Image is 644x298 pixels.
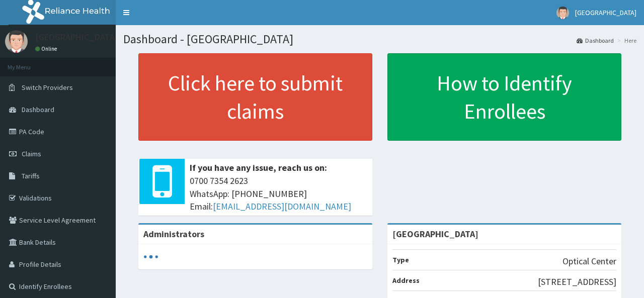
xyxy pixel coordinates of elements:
[5,30,28,53] img: User Image
[22,83,73,92] span: Switch Providers
[22,105,54,114] span: Dashboard
[35,45,59,52] a: Online
[615,36,636,45] li: Here
[35,33,118,42] p: [GEOGRAPHIC_DATA]
[123,33,636,46] h1: Dashboard - [GEOGRAPHIC_DATA]
[213,201,351,212] a: [EMAIL_ADDRESS][DOMAIN_NAME]
[575,8,636,17] span: [GEOGRAPHIC_DATA]
[143,228,204,240] b: Administrators
[392,228,478,240] strong: [GEOGRAPHIC_DATA]
[138,53,372,141] a: Click here to submit claims
[392,276,420,285] b: Address
[22,149,41,158] span: Claims
[143,249,158,264] svg: audio-loading
[556,7,569,19] img: User Image
[577,36,614,45] a: Dashboard
[538,275,616,288] p: [STREET_ADDRESS]
[562,255,616,268] p: Optical Center
[387,53,621,141] a: How to Identify Enrollees
[22,171,40,180] span: Tariffs
[392,255,409,264] b: Type
[190,174,367,213] span: 0700 7354 2623 WhatsApp: [PHONE_NUMBER] Email:
[190,162,327,173] b: If you have any issue, reach us on:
